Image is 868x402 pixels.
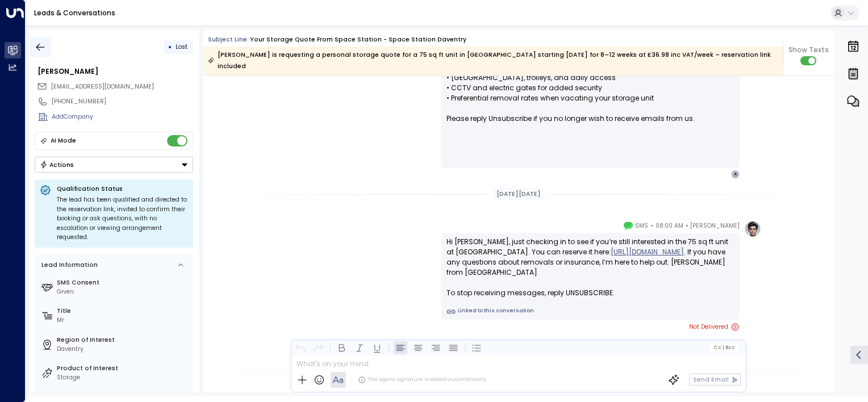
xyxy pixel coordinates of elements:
div: Daventry [57,345,190,354]
label: Product of Interest [57,364,190,373]
span: [EMAIL_ADDRESS][DOMAIN_NAME] [51,82,154,91]
span: Show Texts [788,45,829,55]
div: The lead has been qualified and directed to the reservation link, invited to confirm their bookin... [57,195,188,242]
span: • [686,220,688,232]
div: • [168,39,172,55]
div: The agent signature is added automatically [358,376,486,384]
span: Cc Bcc [713,345,735,350]
a: Leads & Conversations [34,8,115,18]
span: • [650,220,653,232]
img: profile-logo.png [744,220,761,237]
p: Qualification Status [57,185,188,193]
label: Region of Interest [57,336,190,345]
div: A [731,170,740,179]
div: Actions [40,161,74,169]
button: Actions [35,157,193,173]
div: AddCompany [52,112,193,122]
button: Undo [294,341,307,354]
div: [PERSON_NAME] is requesting a personal storage quote for a 75 sq ft unit in [GEOGRAPHIC_DATA] sta... [208,49,778,72]
div: Mr [57,316,190,325]
span: SMS [635,220,648,232]
div: [DATE][DATE] [493,188,544,200]
button: Cc|Bcc [710,344,738,351]
span: Not Delivered [689,321,740,333]
span: | [722,345,724,350]
span: [PERSON_NAME] [690,220,740,232]
div: Storage [57,373,190,382]
label: SMS Consent [57,278,190,287]
span: Subject Line: [208,35,249,44]
div: Button group with a nested menu [35,157,193,173]
span: andyhorwooduk@yahoo.co.uk [51,82,154,91]
div: [PERSON_NAME] [37,66,193,77]
a: [URL][DOMAIN_NAME] [611,247,684,257]
div: AI Mode [51,135,76,146]
div: Your storage quote from Space Station - Space Station Daventry [250,35,466,44]
span: 08:00 AM [656,220,683,232]
span: Lost [176,43,187,51]
div: [PHONE_NUMBER] [52,97,193,106]
button: Redo [311,341,325,354]
label: Title [57,307,190,316]
div: Lead Information [39,261,98,270]
a: Linked to this conversation [446,307,735,316]
div: Given [57,287,190,296]
div: Hi [PERSON_NAME], just checking in to see if you’re still interested in the 75 sq ft unit at [GEO... [446,237,735,298]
